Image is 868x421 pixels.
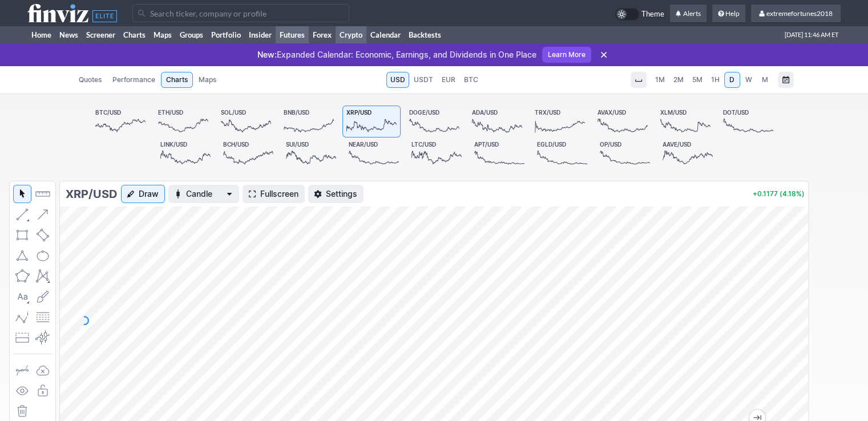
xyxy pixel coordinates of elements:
a: Maps [150,26,176,43]
a: Help [712,5,745,23]
span: BTC [464,74,478,86]
button: Triangle [13,246,31,265]
a: Quotes [74,72,107,88]
span: AAVE/USD [663,141,691,148]
a: 1M [651,72,669,88]
a: Alerts [670,5,706,23]
button: Remove all drawings [13,402,31,420]
span: OP/USD [600,141,621,148]
span: New: [257,50,277,59]
a: LINK/USD [156,137,215,169]
button: Brush [34,288,52,306]
span: Performance [112,74,155,86]
a: 1H [707,72,724,88]
a: USD [386,72,409,88]
span: M [762,75,768,84]
a: Crypto [336,26,366,43]
span: 1H [711,75,720,84]
span: XLM/USD [660,109,687,116]
p: Expanded Calendar: Economic, Earnings, and Dividends in One Place [257,49,536,60]
span: ETH/USD [158,109,183,116]
a: ADA/USD [468,106,526,137]
a: Backtests [405,26,445,43]
button: Hide drawings [13,382,31,400]
span: extremefortunes2018 [766,9,833,18]
button: Ellipse [34,246,52,265]
a: Theme [615,8,664,21]
a: Charts [161,72,193,88]
button: Line [13,205,31,224]
button: Draw [121,185,165,203]
a: DOGE/USD [405,106,463,137]
span: Charts [166,74,188,86]
span: Settings [326,188,357,200]
button: Rotated rectangle [34,226,52,244]
a: Calendar [366,26,405,43]
span: 5M [692,75,703,84]
span: DOGE/USD [409,109,439,116]
span: SOL/USD [221,109,246,116]
a: W [741,72,757,88]
span: BTC/USD [95,109,121,116]
a: BNB/USD [280,106,338,137]
button: Arrow [34,205,52,224]
h3: XRP/USD [66,186,118,202]
p: +0.1177 (4.18%) [753,191,805,197]
span: AVAX/USD [597,109,626,116]
a: Insider [245,26,276,43]
a: Learn More [542,47,591,63]
a: 2M [669,72,688,88]
button: Text [13,288,31,306]
a: Home [27,26,55,43]
span: Theme [641,8,664,21]
a: TRX/USD [531,106,589,137]
a: XRP/USD [342,106,401,137]
span: EGLD/USD [537,141,566,148]
a: AAVE/USD [659,137,717,169]
span: TRX/USD [535,109,560,116]
a: Futures [276,26,309,43]
button: Fibonacci retracements [34,308,52,326]
span: D [729,75,734,84]
a: News [55,26,82,43]
button: Drawings autosave: Off [34,361,52,379]
a: NEAR/USD [345,137,403,169]
span: SUI/USD [286,141,309,148]
span: Maps [199,74,216,86]
a: SUI/USD [282,137,340,169]
button: Drawing mode: Single [13,361,31,379]
a: XLM/USD [656,106,714,137]
input: Search [132,4,349,22]
button: Settings [308,185,364,203]
button: Mouse [13,185,31,203]
a: USDT [410,72,437,88]
button: Measure [34,185,52,203]
button: XABCD [34,267,52,285]
span: USDT [414,74,433,86]
a: M [757,72,773,88]
span: W [745,75,752,84]
span: LINK/USD [160,141,187,148]
a: ETH/USD [154,106,212,137]
a: SOL/USD [217,106,275,137]
a: OP/USD [596,137,654,169]
a: Charts [119,26,150,43]
a: BTC/USD [91,106,150,137]
a: APT/USD [470,137,528,169]
span: [DATE] 11:46 AM ET [785,26,838,43]
span: DOT/USD [723,109,749,116]
a: 5M [688,72,706,88]
button: Range [778,72,794,88]
a: EUR [438,72,459,88]
button: Chart Type [168,185,239,203]
a: extremefortunes2018 [751,5,841,23]
span: LTC/USD [411,141,436,148]
span: Candle [186,188,221,200]
a: Screener [82,26,119,43]
span: EUR [442,74,455,86]
span: BNB/USD [284,109,309,116]
span: Draw [139,188,159,200]
a: Performance [107,72,160,88]
a: EGLD/USD [533,137,591,169]
button: Anchored VWAP [34,329,52,347]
